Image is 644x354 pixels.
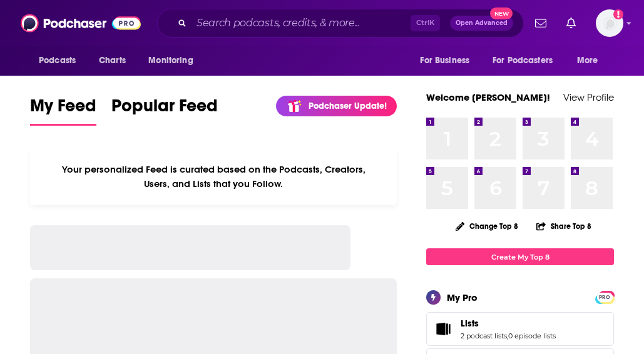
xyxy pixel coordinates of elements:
a: View Profile [563,91,614,103]
a: Create My Top 8 [426,248,614,265]
span: My Feed [30,95,96,124]
button: Open AdvancedNew [450,16,513,31]
span: Popular Feed [111,95,218,124]
span: Lists [461,318,479,329]
span: Podcasts [39,52,76,69]
a: 0 episode lists [508,331,556,340]
span: Logged in as WPubPR1 [596,9,623,37]
p: Podchaser Update! [309,101,387,111]
button: Share Top 8 [536,214,592,238]
span: Lists [426,312,614,346]
span: , [507,331,508,340]
button: open menu [411,49,485,73]
button: open menu [140,49,209,73]
svg: Add a profile image [613,9,623,19]
a: Welcome [PERSON_NAME]! [426,91,550,103]
span: Monitoring [148,52,193,69]
button: Show profile menu [596,9,623,37]
span: More [577,52,598,69]
a: My Feed [30,95,96,126]
input: Search podcasts, credits, & more... [192,13,411,33]
span: For Podcasters [493,52,553,69]
span: Charts [99,52,126,69]
button: Change Top 8 [448,218,526,234]
button: open menu [484,49,571,73]
div: Your personalized Feed is curated based on the Podcasts, Creators, Users, and Lists that you Follow. [30,148,397,205]
button: open menu [568,49,614,73]
span: For Business [420,52,469,69]
img: User Profile [596,9,623,37]
img: Podchaser - Follow, Share and Rate Podcasts [21,11,141,35]
a: 2 podcast lists [461,331,507,340]
span: New [490,8,513,19]
div: My Pro [447,291,478,303]
span: Ctrl K [411,15,440,31]
div: Search podcasts, credits, & more... [157,9,524,38]
a: PRO [597,292,612,301]
span: PRO [597,293,612,302]
a: Popular Feed [111,95,218,126]
a: Lists [461,318,556,329]
a: Lists [431,320,456,338]
a: Show notifications dropdown [561,13,581,34]
button: open menu [30,49,92,73]
span: Open Advanced [456,20,508,26]
a: Show notifications dropdown [530,13,551,34]
a: Charts [91,49,133,73]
